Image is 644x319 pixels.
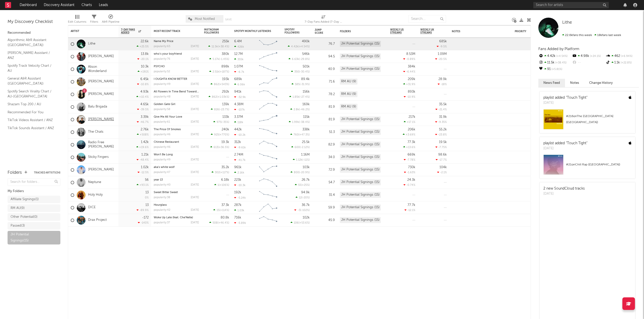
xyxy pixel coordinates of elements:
[543,146,587,151] div: [DATE]
[88,140,116,149] a: Radio Free [PERSON_NAME]
[137,57,149,61] div: -20.1 %
[572,53,605,59] div: 4.98k
[234,45,244,48] div: 426k
[555,55,568,58] span: +4.54 %
[218,96,228,98] span: +1.03k %
[340,104,357,110] div: RM AU (9)
[257,113,279,126] svg: Chart title
[191,121,199,123] div: [DATE]
[538,79,565,87] button: News Feed
[137,108,149,111] div: -39.5 %
[154,78,187,81] a: I OUGHTA KNOW BETTER
[566,96,587,99] a: "Touch Tight"
[154,108,170,111] div: popularity: 58
[8,231,60,244] a: JH Potential Signings(15)
[222,40,229,43] div: 255k
[154,90,210,93] a: All Flowers In Time Bend Towards The Sun
[315,79,335,85] div: 71.6
[439,103,447,106] div: 35.5k
[121,28,137,34] span: 7-Day Fans Added
[289,120,310,124] div: ( )
[305,19,342,25] div: 7-Day Fans Added (7-Day Fans Added)
[154,153,173,156] a: Won't Be Long
[154,30,191,33] div: Most Recent Track
[408,78,415,81] div: 209k
[191,146,199,149] div: [DATE]
[340,30,378,33] div: Folders
[452,30,502,33] div: Notes
[294,108,299,111] span: 2.8k
[222,128,229,131] div: 240k
[234,133,246,136] div: -10.2k
[88,130,103,134] a: The Chats
[137,83,149,86] div: -10.8 %
[8,179,60,186] input: Search for folders...
[315,54,335,60] div: 94.5
[435,120,447,124] div: -9.35 %
[289,95,310,98] div: ( )
[299,133,309,136] span: +47.3 %
[408,65,415,68] div: 384k
[154,191,178,194] a: Sweet Bitter Sweet
[554,61,567,64] span: +38.4 %
[154,216,193,219] a: Woke Up Late (feat. Che'Nelle)
[572,59,605,66] div: --
[209,70,229,73] div: ( )
[8,213,60,221] a: Other Potential(0)
[88,105,107,109] a: Balu Brigada
[257,63,279,76] svg: Chart title
[191,58,199,60] div: [DATE]
[11,223,25,229] div: Passed ( 3 )
[141,140,149,144] div: 1.42k
[11,196,39,202] div: Affiliate Signings ( 1 )
[300,70,309,73] span: -30.4 %
[141,40,149,43] div: 22.6k
[538,59,572,66] div: 11.5k
[234,108,245,111] div: -107k
[68,19,86,25] div: Edit Columns
[435,133,447,136] div: -23.8 %
[562,20,572,25] span: Lithe
[154,116,199,118] div: Give Me All Your Love
[302,103,310,106] div: 169k
[88,54,114,59] a: [PERSON_NAME]
[437,45,447,48] div: -9.5 %
[300,83,309,86] span: -31.9 %
[71,30,108,33] div: Artist
[213,58,219,61] span: 5.17k
[315,104,335,110] div: 81.9
[340,129,381,135] div: JH Potential Signings (15)
[257,38,279,50] svg: Chart title
[137,120,149,124] div: -46.7 %
[540,109,635,133] a: #216onThe [GEOGRAPHIC_DATA] ([GEOGRAPHIC_DATA])
[213,120,229,124] div: ( )
[409,115,415,119] div: 217k
[154,90,199,93] div: All Flowers In Time Bend Towards The Sun
[234,52,243,56] div: 12.7M
[408,15,446,23] input: Search...
[88,218,107,222] a: Drax Project
[257,138,279,151] svg: Chart title
[257,50,279,63] svg: Chart title
[8,89,55,99] a: Spotify Search Virality Chart / AU-[GEOGRAPHIC_DATA]
[620,61,632,64] span: +22.8 %
[257,126,279,138] svg: Chart title
[290,108,310,111] div: ( )
[154,146,171,149] div: popularity: 46
[540,155,635,179] a: #21onChill Rap ([GEOGRAPHIC_DATA])
[438,78,447,81] div: 28.9k
[340,141,381,148] div: JH Potential Signings (15)
[141,128,149,131] div: 2.76k
[8,30,60,36] div: Recommended
[303,65,310,68] div: 501k
[234,83,245,86] div: 6.06k
[88,168,114,172] a: [PERSON_NAME]
[301,78,310,81] div: 89.4k
[340,91,357,97] div: RM AU (9)
[154,78,199,81] div: I OUGHTA KNOW BETTER
[403,83,415,86] div: +31.9 %
[220,108,228,111] span: -23.7 %
[620,55,632,58] span: +6.94 %
[538,53,572,59] div: 4.42k
[191,70,199,73] div: [DATE]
